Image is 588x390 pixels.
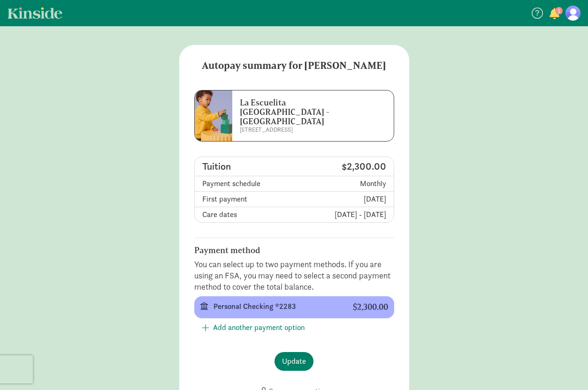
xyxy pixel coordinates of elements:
[194,259,394,292] p: You can select up to two payment methods. If you are using an FSA, you may need to select a secon...
[195,207,294,222] td: Care dates
[240,98,367,126] h6: La Escuelita [GEOGRAPHIC_DATA] - [GEOGRAPHIC_DATA]
[194,296,394,318] button: Personal Checking *2283 $2,300.00
[179,45,409,86] h5: Autopay summary for [PERSON_NAME]
[195,192,294,207] td: First payment
[214,301,338,312] div: Personal Checking *2283
[548,8,561,21] button: 1
[213,322,305,333] span: Add another payment option
[555,7,563,15] span: 1
[353,302,388,312] div: $2,300.00
[8,7,62,19] a: Kinside
[240,126,367,134] p: [STREET_ADDRESS]
[195,157,294,176] td: Tuition
[294,157,394,176] td: $2,300.00
[294,176,394,192] td: monthly
[194,318,312,337] button: Add another payment option
[194,246,394,255] h6: Payment method
[195,176,294,192] td: Payment schedule
[294,207,394,222] td: [DATE] - [DATE]
[282,356,306,367] span: Update
[275,352,313,371] button: Update
[294,192,394,207] td: [DATE]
